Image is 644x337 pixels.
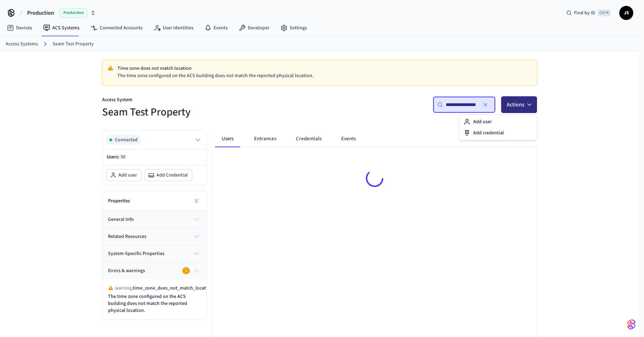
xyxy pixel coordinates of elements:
h2: Properties [108,197,130,204]
span: related resources [108,233,146,240]
p: The time zone configured on the ACS building does not match the reported physical location. [117,72,531,80]
p: Time zone does not match location [117,65,531,72]
button: Users [215,130,240,147]
span: Ctrl K [597,9,611,16]
a: User Identities [148,22,199,34]
span: Production [60,8,87,17]
span: Add Credential [156,172,188,179]
span: Production [27,9,54,17]
p: Users: [107,153,202,161]
a: Events [199,22,233,34]
a: Devices [1,22,38,34]
span: general info [108,216,134,223]
p: The time zone configured on the ACS building does not match the reported physical location. [108,293,201,314]
p: warning [115,285,213,292]
a: Connected Accounts [85,22,148,34]
div: Add credential [461,127,535,138]
div: 1 [182,267,190,274]
button: Actions [501,96,537,113]
span: 50 [121,153,125,160]
h5: Seam Test Property [102,105,315,119]
span: JS [620,7,632,19]
span: Add user [118,172,137,179]
p: Access System [102,96,315,105]
button: Events [336,130,361,147]
div: Actions [459,114,537,140]
span: Connected [115,136,138,143]
span: Errors & warnings [108,267,145,275]
div: Add user [461,116,535,127]
a: Access Systems [6,40,38,48]
button: Entrances [248,130,282,147]
a: Settings [275,22,313,34]
button: Credentials [290,130,327,147]
span: system-specific properties [108,250,164,257]
a: Seam Test Property [53,40,94,48]
a: Developer [233,22,275,34]
span: . time_zone_does_not_match_location [132,285,213,292]
a: ACS Systems [38,22,85,34]
span: Find by ID [574,9,595,16]
img: SeamLogoGradient.69752ec5.svg [627,319,636,330]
